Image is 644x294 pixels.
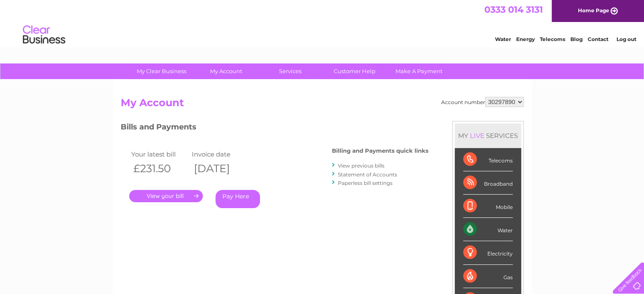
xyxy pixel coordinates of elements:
th: [DATE] [190,160,251,177]
a: . [129,190,203,202]
th: £231.50 [129,160,190,177]
div: Mobile [463,195,513,218]
div: Telecoms [463,148,513,171]
a: Make A Payment [384,63,454,79]
a: Energy [516,36,535,42]
div: LIVE [468,132,486,140]
a: Statement of Accounts [338,171,397,178]
a: Pay Here [216,190,260,208]
a: Paperless bill settings [338,180,392,186]
div: Water [463,218,513,241]
div: Gas [463,265,513,288]
a: Contact [588,36,608,42]
h3: Bills and Payments [121,121,428,136]
a: My Account [191,63,261,79]
a: Services [255,63,325,79]
div: Clear Business is a trading name of Verastar Limited (registered in [GEOGRAPHIC_DATA] No. 3667643... [122,5,522,41]
h2: My Account [121,97,524,113]
div: Broadband [463,171,513,195]
a: Log out [616,36,636,42]
h4: Billing and Payments quick links [332,148,428,154]
a: Customer Help [320,63,390,79]
div: Account number [441,97,524,107]
td: Your latest bill [129,148,190,160]
img: logo.png [22,22,66,48]
div: MY SERVICES [455,124,521,148]
td: Invoice date [190,148,251,160]
a: Blog [570,36,583,42]
a: My Clear Business [127,63,196,79]
div: Electricity [463,241,513,264]
a: 0333 014 3131 [484,4,543,15]
a: View previous bills [338,162,384,169]
a: Water [495,36,511,42]
a: Telecoms [540,36,565,42]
